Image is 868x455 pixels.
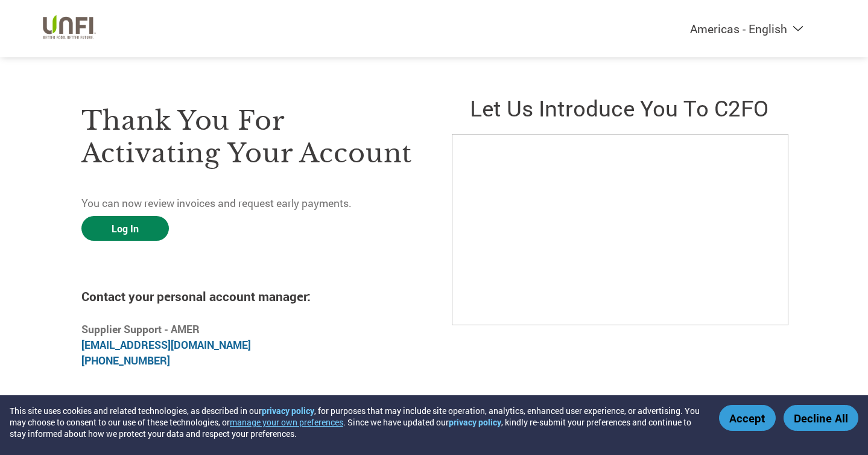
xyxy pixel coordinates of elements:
div: This site uses cookies and related technologies, as described in our , for purposes that may incl... [10,405,702,439]
button: Accept [719,405,776,431]
a: privacy policy [262,405,314,416]
iframe: C2FO Introduction Video [452,134,788,325]
h4: Contact your personal account manager: [81,288,417,305]
a: privacy policy [449,416,501,428]
img: UNFI [42,12,97,45]
a: [EMAIL_ADDRESS][DOMAIN_NAME] [81,338,251,352]
a: [PHONE_NUMBER] [81,354,170,367]
button: manage your own preferences [230,416,343,428]
button: Decline All [784,405,858,431]
h3: Thank you for activating your account [81,104,417,170]
h2: Let us introduce you to C2FO [452,93,787,122]
a: Log In [81,216,169,241]
b: Supplier Support - AMER [81,322,200,336]
p: You can now review invoices and request early payments. [81,196,417,211]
